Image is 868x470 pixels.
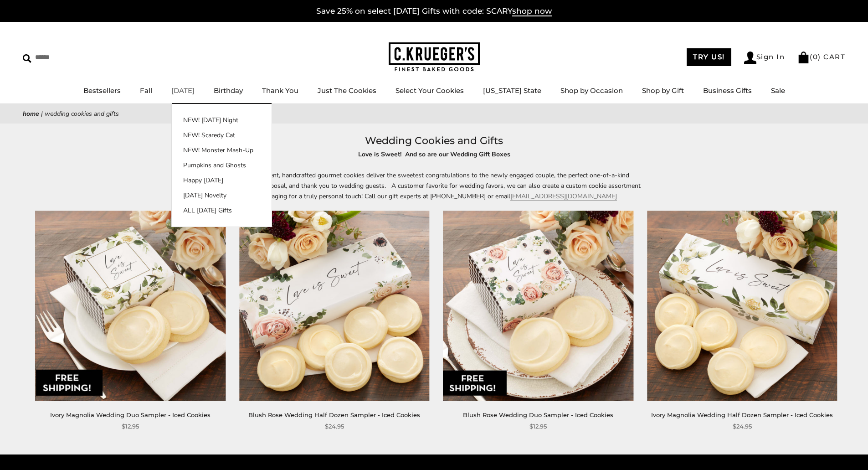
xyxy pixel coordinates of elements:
[83,86,121,95] a: Bestsellers
[23,108,845,119] nav: breadcrumbs
[262,86,298,95] a: Thank You
[358,150,510,159] strong: Love is Sweet! And so are our Wedding Gift Boxes
[813,52,818,61] span: 0
[172,191,272,200] a: [DATE] Novelty
[172,115,272,125] a: NEW! [DATE] Night
[172,160,272,170] a: Pumpkins and Ghosts
[744,52,756,64] img: Account
[23,109,39,118] a: Home
[647,211,837,401] img: Ivory Magnolia Wedding Half Dozen Sampler - Iced Cookies
[483,86,541,95] a: [US_STATE] State
[23,50,131,64] input: Search
[395,86,464,95] a: Select Your Cookies
[239,211,429,401] img: Blush Rose Wedding Half Dozen Sampler - Iced Cookies
[316,6,552,16] a: Save 25% on select [DATE] Gifts with code: SCARYshop now
[122,422,139,431] span: $12.95
[225,170,644,201] p: Our indulgent, handcrafted gourmet cookies deliver the sweetest congratulations to the newly enga...
[248,411,420,418] a: Blush Rose Wedding Half Dozen Sampler - Iced Cookies
[41,109,43,118] span: |
[325,422,344,431] span: $24.95
[172,206,272,215] a: ALL [DATE] Gifts
[687,48,731,66] a: TRY US!
[642,86,684,95] a: Shop by Gift
[771,86,785,95] a: Sale
[171,86,195,95] a: [DATE]
[744,52,785,64] a: Sign In
[140,86,152,95] a: Fall
[172,130,272,140] a: NEW! Scaredy Cat
[45,109,119,118] span: Wedding Cookies and Gifts
[172,176,272,185] a: Happy [DATE]
[510,192,617,201] a: [EMAIL_ADDRESS][DOMAIN_NAME]
[733,422,752,431] span: $24.95
[23,54,31,63] img: Search
[36,211,226,401] img: Ivory Magnolia Wedding Duo Sampler - Iced Cookies
[512,6,552,16] span: shop now
[36,133,832,149] h1: Wedding Cookies and Gifts
[463,411,613,418] a: Blush Rose Wedding Duo Sampler - Iced Cookies
[172,145,272,155] a: NEW! Monster Mash-Up
[703,86,752,95] a: Business Gifts
[318,86,376,95] a: Just The Cookies
[214,86,243,95] a: Birthday
[50,411,211,418] a: Ivory Magnolia Wedding Duo Sampler - Iced Cookies
[797,52,810,63] img: Bag
[529,422,547,431] span: $12.95
[443,211,633,401] img: Blush Rose Wedding Duo Sampler - Iced Cookies
[560,86,623,95] a: Shop by Occasion
[651,411,833,418] a: Ivory Magnolia Wedding Half Dozen Sampler - Iced Cookies
[389,42,480,72] img: C.KRUEGER'S
[797,52,845,61] a: (0) CART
